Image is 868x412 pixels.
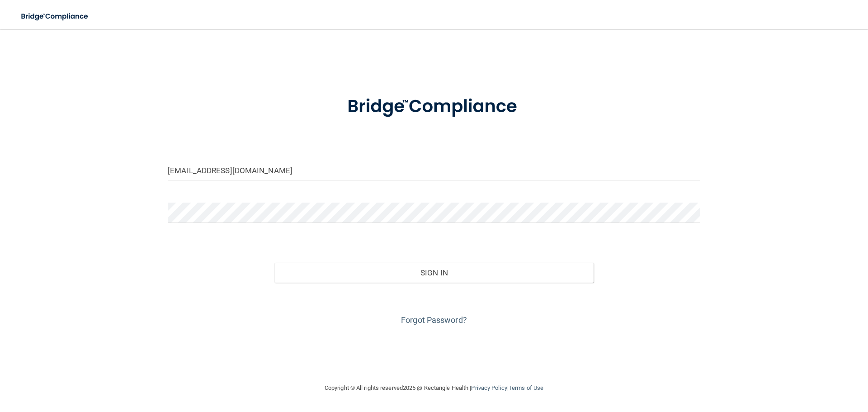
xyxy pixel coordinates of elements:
[471,384,507,391] a: Privacy Policy
[274,263,594,283] button: Sign In
[509,384,543,391] a: Terms of Use
[329,83,539,130] img: bridge_compliance_login_screen.278c3ca4.svg
[269,374,599,403] div: Copyright © All rights reserved 2025 @ Rectangle Health | |
[401,315,467,325] a: Forgot Password?
[168,160,700,180] input: Email
[14,7,97,26] img: bridge_compliance_login_screen.278c3ca4.svg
